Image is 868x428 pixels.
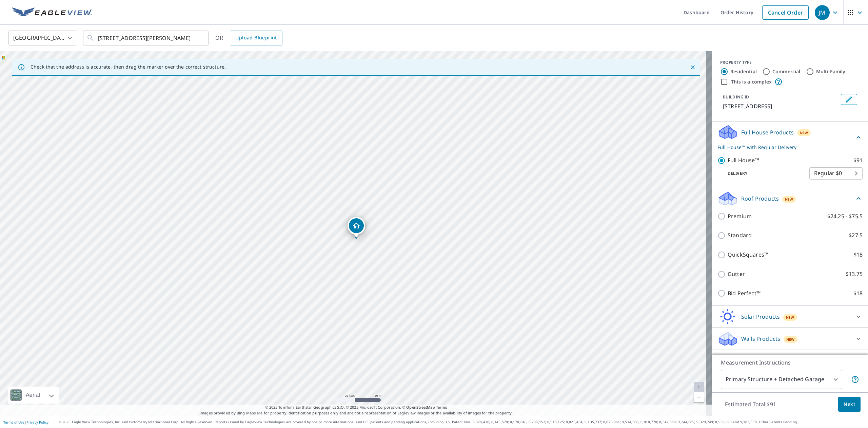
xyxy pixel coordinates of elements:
a: Privacy Policy [26,420,48,425]
div: Aerial [24,387,42,404]
label: Multi-Family [816,68,846,75]
div: Regular $0 [809,164,863,183]
span: Your report will include the primary structure and a detached garage if one exists. [851,375,859,384]
p: Roof Products [741,194,779,203]
div: Primary Structure + Detached Garage [721,370,842,389]
p: Gutter [728,270,745,278]
div: Roof ProductsNew [717,191,863,207]
span: New [800,130,808,135]
div: OR [215,31,282,45]
p: $18 [853,250,863,259]
a: Terms [436,405,447,410]
button: Edit building 1 [841,94,857,105]
div: Walls ProductsNew [717,331,863,347]
a: Current Level 20, Zoom In Disabled [694,382,704,392]
span: Upload Blueprint [235,34,277,42]
a: OpenStreetMap [406,405,435,410]
p: Full House Products [741,128,794,136]
p: $18 [853,289,863,298]
p: Premium [728,212,752,221]
span: © 2025 TomTom, Earthstar Geographics SIO, © 2025 Microsoft Corporation, © [265,405,447,410]
p: BUILDING ID [723,94,749,100]
span: New [786,315,794,320]
span: Next [844,400,855,409]
p: $91 [853,156,863,165]
div: PROPERTY TYPE [720,59,860,66]
a: Current Level 20, Zoom Out [694,392,704,402]
p: $13.75 [846,270,863,278]
img: EV Logo [12,7,92,18]
input: Search by address or latitude-longitude [98,29,195,48]
p: $27.5 [849,231,863,240]
a: Terms of Use [3,420,24,425]
div: Dropped pin, building 1, Residential property, 4718 Fountainhead Dr Houston, TX 77066 [348,217,365,238]
div: Solar ProductsNew [717,309,863,325]
div: JM [815,5,830,20]
p: Standard [728,231,752,240]
p: Full House™ [728,156,759,165]
p: © 2025 Eagle View Technologies, Inc. and Pictometry International Corp. All Rights Reserved. Repo... [59,420,865,425]
a: Cancel Order [762,5,809,20]
p: Solar Products [741,313,780,321]
p: Bid Perfect™ [728,289,761,298]
p: [STREET_ADDRESS] [723,102,838,110]
span: New [785,197,793,202]
div: Aerial [8,387,59,404]
label: Commercial [772,68,801,75]
p: Delivery [717,170,809,176]
span: New [786,337,795,342]
label: This is a complex [731,78,772,85]
label: Residential [730,68,757,75]
div: Full House ProductsNewFull House™ with Regular Delivery [717,124,863,151]
p: Estimated Total: $91 [719,397,782,412]
p: | [3,420,48,424]
p: Full House™ with Regular Delivery [717,144,854,151]
p: QuickSquares™ [728,250,768,259]
p: Walls Products [741,335,780,343]
p: $24.25 - $75.5 [827,212,863,221]
p: Measurement Instructions [721,358,859,367]
button: Next [838,397,861,412]
p: Check that the address is accurate, then drag the marker over the correct structure. [31,64,226,70]
button: Close [688,63,697,72]
div: [GEOGRAPHIC_DATA] [8,29,76,48]
a: Upload Blueprint [230,31,282,45]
